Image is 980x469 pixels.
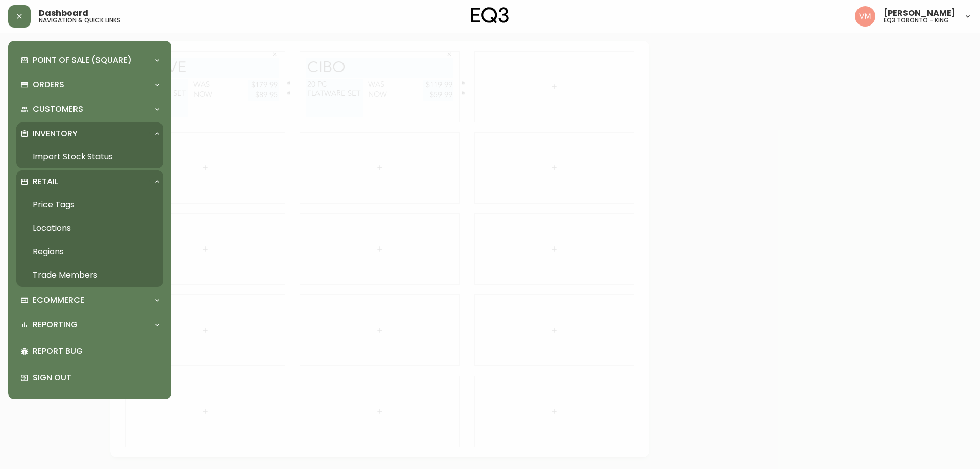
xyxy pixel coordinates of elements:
[16,49,163,71] div: Point of Sale (Square)
[855,6,875,27] img: 0f63483a436850f3a2e29d5ab35f16df
[884,17,949,23] h5: eq3 toronto - king
[33,104,83,115] p: Customers
[33,79,64,90] p: Orders
[16,364,163,391] div: Sign Out
[33,128,78,139] p: Inventory
[39,9,88,17] span: Dashboard
[16,193,163,216] a: Price Tags
[33,345,159,357] p: Report Bug
[884,9,955,17] span: [PERSON_NAME]
[16,170,163,193] div: Retail
[16,98,163,120] div: Customers
[138,50,168,60] input: price excluding $
[138,39,168,50] input: price excluding $
[33,294,84,306] p: Ecommerce
[33,55,132,66] p: Point of Sale (Square)
[33,176,58,187] p: Retail
[16,313,163,336] div: Reporting
[39,17,120,23] h5: navigation & quick links
[33,319,78,330] p: Reporting
[16,122,163,145] div: Inventory
[16,240,163,263] a: Regions
[16,216,163,240] a: Locations
[16,145,163,168] a: Import Stock Status
[16,263,163,287] a: Trade Members
[83,39,138,50] div: Was
[16,338,163,364] div: Report Bug
[471,7,509,23] img: logo
[16,289,163,311] div: Ecommerce
[16,73,163,96] div: Orders
[21,38,78,76] textarea: 20 PC FLATWARE SET
[83,50,138,60] div: Now
[33,372,159,383] p: Sign Out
